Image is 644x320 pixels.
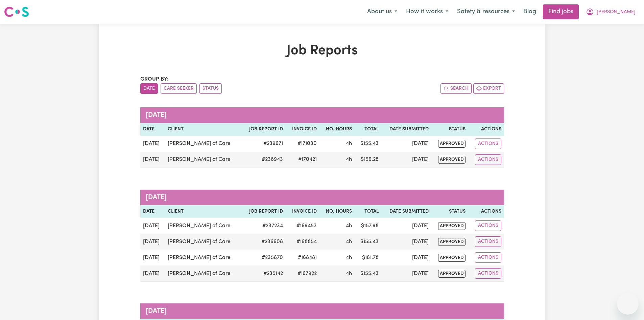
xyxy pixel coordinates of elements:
td: [DATE] [381,265,431,282]
button: Safety & resources [453,5,519,19]
span: approved [438,270,466,278]
th: Date Submitted [381,205,431,218]
td: [DATE] [381,218,431,234]
td: # 235142 [241,265,285,282]
a: Blog [519,4,540,19]
td: #167922 [286,265,319,282]
td: [DATE] [140,250,165,265]
th: Actions [468,123,504,136]
td: [PERSON_NAME] of Care [165,152,242,168]
button: sort invoices by care seeker [161,83,197,94]
button: About us [363,5,402,19]
span: Group by: [140,77,169,82]
span: 4 hours [346,239,352,244]
td: [DATE] [140,152,165,168]
td: # 238943 [241,152,285,168]
td: [DATE] [381,250,431,265]
th: Status [431,205,468,218]
td: #170421 [286,152,319,168]
th: Invoice ID [286,205,319,218]
button: Actions [475,252,501,263]
td: #169453 [286,218,319,234]
caption: [DATE] [140,190,504,205]
span: 4 hours [346,271,352,276]
td: [DATE] [381,136,431,152]
button: Actions [475,236,501,247]
td: [DATE] [140,136,165,152]
th: Date Submitted [381,123,431,136]
span: approved [438,222,466,230]
th: Total [355,123,381,136]
td: $ 155.43 [355,136,381,152]
button: sort invoices by paid status [199,83,222,94]
td: $ 155.43 [355,265,381,282]
td: #168854 [286,234,319,250]
button: Actions [475,268,501,279]
span: 4 hours [346,255,352,260]
a: Careseekers logo [4,4,29,20]
th: Invoice ID [286,123,319,136]
th: Total [355,205,381,218]
caption: [DATE] [140,303,504,319]
td: [DATE] [381,234,431,250]
th: Client [165,205,242,218]
th: Status [431,123,468,136]
button: Search [440,83,472,94]
td: $ 156.28 [355,152,381,168]
td: # 235870 [241,250,285,265]
td: [DATE] [140,234,165,250]
button: Actions [475,154,501,165]
th: Date [140,123,165,136]
span: [PERSON_NAME] [597,8,636,16]
img: Careseekers logo [4,6,29,18]
th: Client [165,123,242,136]
td: $ 157.98 [355,218,381,234]
th: Actions [468,205,504,218]
button: sort invoices by date [140,83,158,94]
td: [PERSON_NAME] of Care [165,234,242,250]
td: [PERSON_NAME] of Care [165,218,242,234]
button: My Account [581,5,640,19]
td: [DATE] [381,152,431,168]
th: Date [140,205,165,218]
span: approved [438,254,466,262]
a: Find jobs [543,4,579,19]
td: # 237234 [241,218,285,234]
td: [DATE] [140,218,165,234]
td: [PERSON_NAME] of Care [165,265,242,282]
button: Actions [475,138,501,149]
iframe: Button to launch messaging window [617,293,639,315]
h1: Job Reports [140,43,504,59]
button: How it works [402,5,453,19]
td: #168481 [286,250,319,265]
td: [PERSON_NAME] of Care [165,136,242,152]
span: approved [438,156,466,164]
td: # 239671 [241,136,285,152]
td: $ 155.43 [355,234,381,250]
td: [DATE] [140,265,165,282]
td: $ 181.78 [355,250,381,265]
td: [PERSON_NAME] of Care [165,250,242,265]
button: Actions [475,220,501,231]
th: No. Hours [319,123,355,136]
td: # 236608 [241,234,285,250]
caption: [DATE] [140,107,504,123]
span: 4 hours [346,157,352,162]
th: No. Hours [319,205,355,218]
span: 4 hours [346,223,352,229]
td: #171030 [286,136,319,152]
th: Job Report ID [241,205,285,218]
span: approved [438,238,466,246]
span: approved [438,140,466,148]
th: Job Report ID [241,123,285,136]
button: Export [473,83,504,94]
span: 4 hours [346,141,352,146]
